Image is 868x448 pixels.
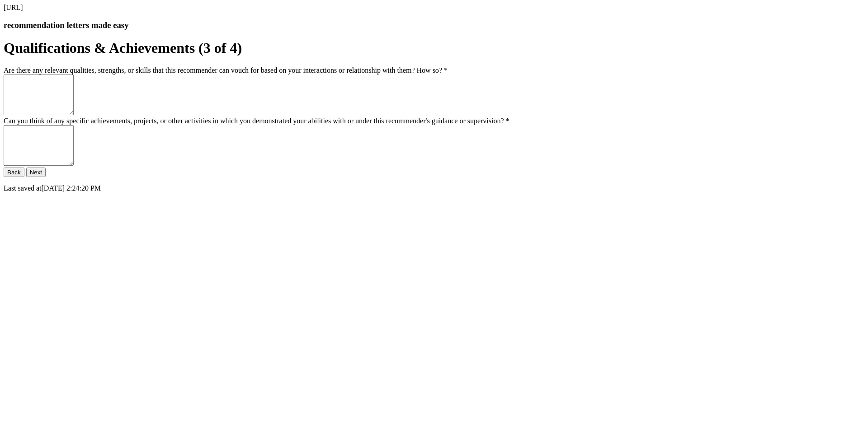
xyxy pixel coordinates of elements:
[4,168,24,177] button: Back
[26,168,46,177] button: Next
[4,66,448,74] label: Are there any relevant qualities, strengths, or skills that this recommender can vouch for based ...
[4,40,864,56] h1: Qualifications & Achievements (3 of 4)
[4,4,23,11] span: [URL]
[4,20,864,30] h3: recommendation letters made easy
[4,117,509,125] label: Can you think of any specific achievements, projects, or other activities in which you demonstrat...
[4,184,864,192] p: Last saved at [DATE] 2:24:20 PM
